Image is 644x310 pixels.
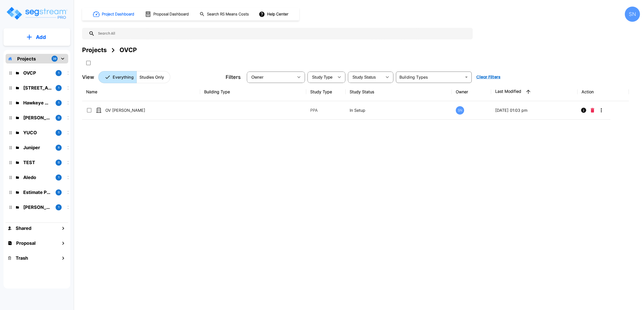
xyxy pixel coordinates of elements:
div: Select [308,70,334,84]
p: Add [36,33,46,41]
th: Owner [452,83,491,101]
th: Building Type [200,83,306,101]
span: Owner [251,75,264,79]
div: Platform [98,71,170,83]
button: Project Dashboard [91,9,137,20]
div: Projects [82,46,107,55]
p: Filters [226,73,241,81]
p: Projects [17,55,36,62]
button: Help Center [258,9,290,19]
p: [DATE] 01:03 pm [495,107,574,113]
button: Everything [98,71,137,83]
p: View [82,73,94,81]
button: SelectAll [83,58,93,68]
p: 0 [58,160,60,165]
h1: Search RS Means Costs [207,11,249,17]
h1: Project Dashboard [102,11,134,17]
p: 8 [58,145,60,150]
span: Study Type [312,75,332,79]
div: Select [248,70,294,84]
img: Logo [6,6,68,20]
th: Name [82,83,200,101]
p: OVCP [23,70,52,76]
h1: Proposal Dashboard [153,11,189,17]
th: Study Status [346,83,452,101]
div: SN [456,106,464,115]
p: 0 [58,190,60,194]
p: OV [PERSON_NAME] [105,107,156,113]
p: 1 [58,71,59,75]
p: Everything [113,74,134,80]
p: 1 [58,86,59,90]
button: Studies Only [136,71,170,83]
span: Study Status [352,75,376,79]
input: Search All [95,28,470,39]
p: 39 [53,57,56,61]
button: Clear Filters [474,72,503,82]
div: OVCP [120,46,137,55]
p: Studies Only [139,74,164,80]
button: Open [463,74,470,81]
input: Building Types [397,74,462,81]
p: 1 [58,205,59,209]
h1: Shared [16,225,31,232]
p: 1 [58,130,59,135]
p: Kessler Rental [23,204,52,211]
button: Delete [589,105,596,115]
button: Add [4,30,70,45]
p: 1 [58,175,59,180]
button: Proposal Dashboard [143,9,192,19]
p: 1 [58,101,59,105]
p: Estimate Property [23,189,52,196]
button: More-Options [596,105,606,115]
p: In Setup [350,107,448,113]
p: Aledo [23,174,52,181]
p: YUCO [23,129,52,136]
th: Last Modified [491,83,578,101]
h1: Trash [16,255,28,261]
button: Info [579,105,589,115]
p: TEST [23,159,52,166]
p: 0 [58,116,60,120]
p: Hawkeye Medical LLC [23,99,52,106]
div: Select [349,70,382,84]
p: 138 Polecat Lane [23,84,52,91]
h1: Proposal [16,240,36,247]
th: Action [578,83,629,101]
p: PPA [310,107,342,113]
div: SN [625,7,640,22]
button: Search RS Means Costs [198,9,252,19]
p: Signorelli [23,114,52,121]
p: Juniper [23,144,52,151]
th: Study Type [306,83,346,101]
